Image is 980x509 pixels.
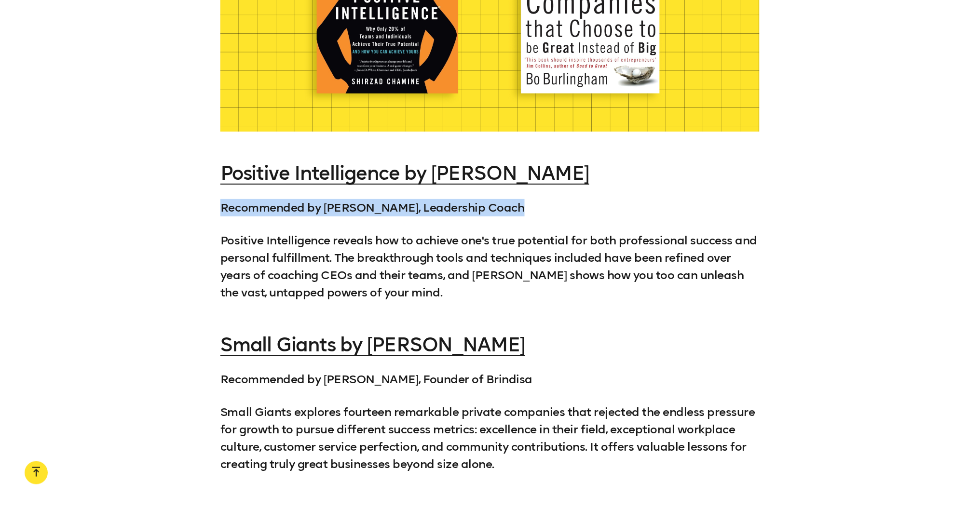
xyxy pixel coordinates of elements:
[220,333,525,356] a: Small Giants by [PERSON_NAME]
[220,371,760,388] p: Recommended by [PERSON_NAME], Founder of Brindisa
[220,403,760,473] p: Small Giants explores fourteen remarkable private companies that rejected the endless pressure fo...
[220,199,760,216] p: Recommended by [PERSON_NAME], Leadership Coach
[220,161,589,185] a: Positive Intelligence by [PERSON_NAME]
[220,232,760,319] p: Positive Intelligence reveals how to achieve one's true potential for both professional success a...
